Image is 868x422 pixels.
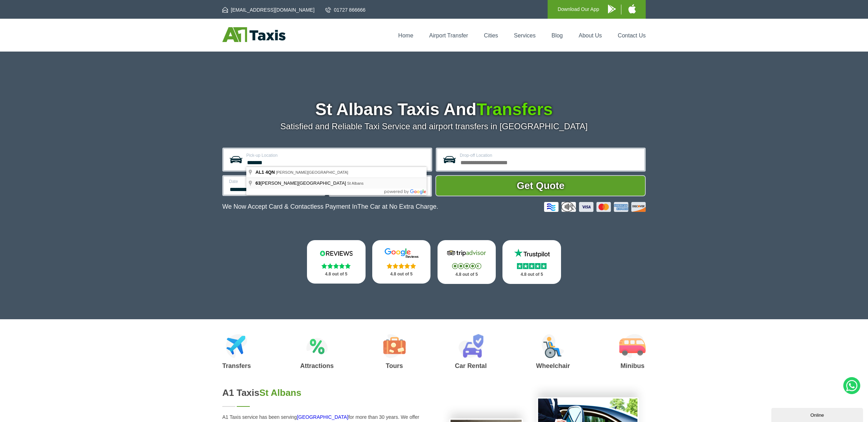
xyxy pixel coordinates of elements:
[307,240,366,284] a: Reviews.io Stars 4.8 out of 5
[484,32,498,38] a: Cities
[579,32,602,38] a: About Us
[544,202,646,212] img: Credit And Debit Cards
[259,387,301,398] span: St Albans
[618,32,646,38] a: Contact Us
[557,5,599,14] p: Download Our App
[372,240,431,284] a: Google Stars 4.8 out of 5
[297,414,348,420] a: [GEOGRAPHIC_DATA]
[619,334,646,358] img: Minibus
[255,170,275,175] span: AL1 4QN
[222,363,251,369] h3: Transfers
[255,180,260,186] span: 63
[222,387,426,398] h2: A1 Taxis
[502,240,561,284] a: Trustpilot Stars 4.8 out of 5
[510,270,553,279] p: 4.8 out of 5
[514,32,536,38] a: Services
[380,248,423,258] img: Google
[229,179,320,184] label: Date
[476,100,553,119] span: Transfers
[445,270,488,279] p: 4.8 out of 5
[226,334,247,358] img: Airport Transfers
[222,6,314,13] a: [EMAIL_ADDRESS][DOMAIN_NAME]
[383,363,406,369] h3: Tours
[255,180,347,186] span: [PERSON_NAME][GEOGRAPHIC_DATA]
[222,101,646,118] h1: St Albans Taxis And
[222,203,438,210] p: We Now Accept Card & Contactless Payment In
[460,153,640,157] label: Drop-off Location
[315,248,357,258] img: Reviews.io
[608,5,616,13] img: A1 Taxis Android App
[325,6,366,13] a: 01727 866666
[771,406,864,422] iframe: chat widget
[517,263,547,269] img: Stars
[222,121,646,131] p: Satisfied and Reliable Taxi Service and airport transfers in [GEOGRAPHIC_DATA]
[246,153,427,157] label: Pick-up Location
[429,32,468,38] a: Airport Transfer
[455,363,487,369] h3: Car Rental
[315,270,358,279] p: 4.8 out of 5
[306,334,328,358] img: Attractions
[628,4,636,13] img: A1 Taxis iPhone App
[380,270,423,279] p: 4.8 out of 5
[398,32,414,38] a: Home
[445,248,488,258] img: Tripadvisor
[300,363,334,369] h3: Attractions
[551,32,563,38] a: Blog
[383,334,406,358] img: Tours
[619,363,646,369] h3: Minibus
[542,334,564,358] img: Wheelchair
[536,363,570,369] h3: Wheelchair
[438,240,496,284] a: Tripadvisor Stars 4.8 out of 5
[458,334,483,358] img: Car Rental
[387,263,416,269] img: Stars
[357,203,438,210] span: The Car at No Extra Charge.
[511,248,553,258] img: Trustpilot
[347,181,363,185] span: St Albans
[452,263,481,269] img: Stars
[435,175,646,196] button: Get Quote
[276,170,348,174] span: [PERSON_NAME][GEOGRAPHIC_DATA]
[321,263,351,269] img: Stars
[222,27,285,42] img: A1 Taxis St Albans LTD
